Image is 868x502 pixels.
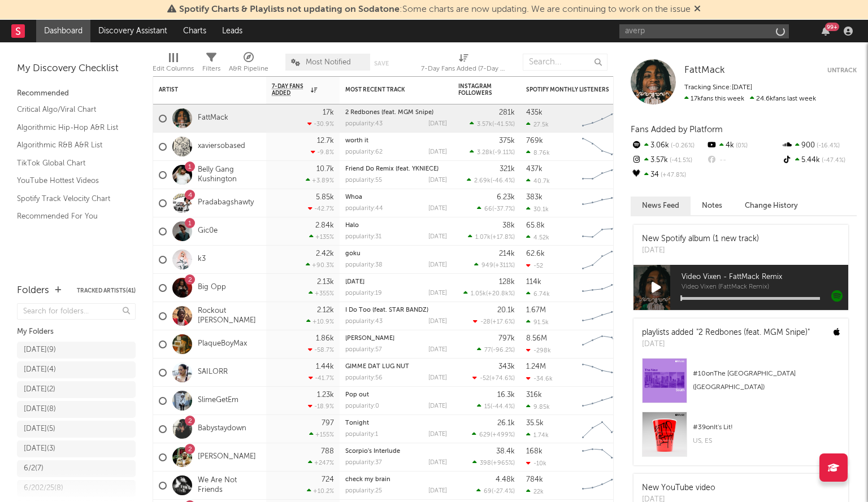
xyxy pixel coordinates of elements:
div: ( ) [473,318,515,325]
a: [DATE](2) [17,381,136,398]
svg: Chart title [577,359,628,387]
span: FattMack [684,66,725,75]
div: Folders [17,284,49,298]
div: GIMME DAT LUG NUT [345,364,447,370]
div: +10.9 % [306,318,334,325]
div: Most Recent Track [345,86,430,93]
a: Gic0e [198,226,218,236]
div: -58.7 % [308,346,334,353]
div: [DATE] [428,177,447,184]
a: Babystaydown [198,424,246,434]
div: 62.6k [526,250,545,257]
div: [DATE] [642,339,810,350]
div: 343k [498,363,515,370]
div: ( ) [470,149,515,156]
div: popularity: 1 [345,431,378,438]
div: ( ) [468,233,515,241]
span: 3.57k [477,121,492,128]
button: Change History [734,197,809,215]
div: 900 [782,138,857,153]
div: +135 % [309,233,334,241]
span: Video Vixen - FattMack Remix [682,270,848,284]
span: 69 [484,488,492,495]
div: [DATE] [428,375,447,381]
div: 35.5k [526,420,544,427]
div: Pop out [345,392,447,398]
span: Most Notified [306,59,351,66]
a: k3 [198,255,206,264]
input: Search... [523,54,607,71]
div: 128k [499,278,515,286]
a: YouTube Hottest Videos [17,174,124,187]
div: goku [345,251,447,257]
a: Pradabagshawty [198,198,254,208]
div: check my brain [345,477,447,483]
div: ( ) [467,177,515,184]
div: 1.23k [317,391,334,399]
input: Search for artists [619,24,789,38]
div: 435k [526,109,542,116]
div: 2 Redbones (feat. MGM Snipe) [345,110,447,116]
div: ( ) [477,205,515,212]
a: [PERSON_NAME] [198,452,256,462]
a: Tonight [345,420,369,426]
div: [DATE] [428,460,447,466]
span: -41.5 % [668,158,692,164]
div: popularity: 44 [345,206,383,212]
span: -0.26 % [669,143,695,149]
div: 114k [526,278,541,286]
div: 2.13k [317,278,334,286]
div: [DATE] [428,206,447,212]
span: Video Vixen (FattMack Remix) [682,284,848,291]
div: worth it [345,138,447,144]
div: 2.84k [315,222,334,229]
a: FattMack [684,65,725,76]
div: ( ) [472,431,515,438]
div: -34.6k [526,375,553,382]
span: Dismiss [694,5,701,14]
div: +3.89 % [306,177,334,184]
div: 6.23k [497,194,515,201]
a: Big Opp [198,283,226,293]
span: 398 [480,460,491,466]
span: +20.8k % [488,291,513,297]
div: New YouTube video [642,482,715,494]
svg: Chart title [577,161,628,189]
a: [DATE] [345,279,364,285]
div: 17k [323,109,334,116]
a: [PERSON_NAME] [345,335,394,342]
div: ( ) [463,290,515,297]
span: -27.4 % [493,488,513,495]
button: Untrack [827,65,857,76]
span: -96.2 % [493,347,513,353]
div: 769k [526,137,543,145]
div: 40.7k [526,177,550,185]
span: 15 [484,404,491,410]
div: 26.1k [497,420,515,427]
div: 38k [502,222,515,229]
div: [DATE] ( 9 ) [24,343,56,357]
div: My Folders [17,325,136,339]
a: PlaqueBoyMax [198,339,247,349]
div: 30.1k [526,206,549,213]
a: Dashboard [36,20,90,42]
a: 6/2(7) [17,460,136,477]
div: 383k [526,194,542,201]
div: [DATE] [428,149,447,155]
span: +17.8 % [492,234,513,241]
a: Recommended For You [17,210,124,222]
a: Spotify Track Velocity Chart [17,193,124,205]
div: popularity: 0 [345,403,379,409]
a: Scorpio's Interlude [345,448,400,455]
div: popularity: 38 [345,262,383,268]
div: 16.3k [497,391,515,399]
div: 788 [321,448,334,455]
div: playlists added [642,327,810,339]
div: 6/2 ( 7 ) [24,462,44,475]
div: [DATE] [428,403,447,409]
div: Friend Do Remix (feat. YKNIECE) [345,166,447,172]
span: -37.7 % [494,206,513,212]
svg: Chart title [577,330,628,359]
div: +247 % [308,459,334,466]
div: 168k [526,448,542,455]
